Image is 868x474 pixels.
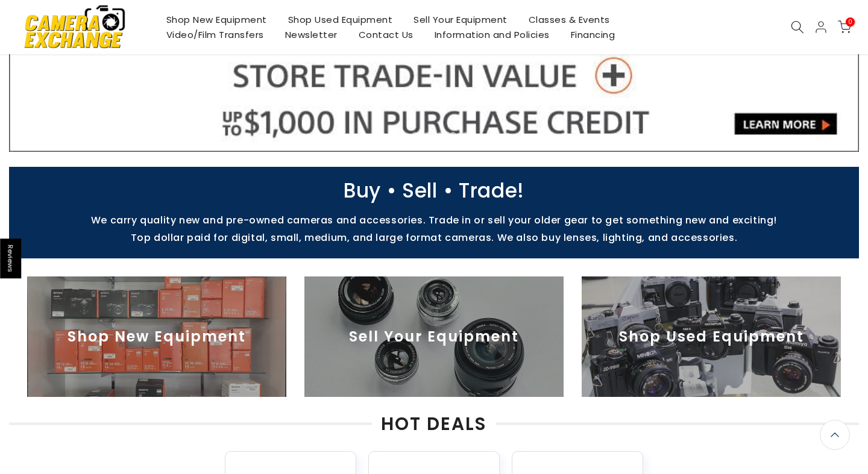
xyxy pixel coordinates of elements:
a: 0 [838,20,851,34]
li: Page dot 1 [399,132,406,139]
span: 0 [846,17,855,27]
p: Buy • Sell • Trade! [3,185,865,196]
p: We carry quality new and pre-owned cameras and accessories. Trade in or sell your older gear to g... [3,214,865,226]
li: Page dot 3 [424,132,431,139]
a: Back to the top [820,420,850,450]
li: Page dot 2 [412,132,418,139]
a: Video/Film Transfers [156,27,274,42]
a: Financing [560,27,626,42]
span: HOT DEALS [372,415,496,433]
a: Newsletter [274,27,348,42]
a: Contact Us [348,27,424,42]
a: Shop New Equipment [156,12,277,27]
a: Information and Policies [424,27,560,42]
a: Classes & Events [518,12,620,27]
li: Page dot 4 [437,132,444,139]
p: Top dollar paid for digital, small, medium, and large format cameras. We also buy lenses, lightin... [3,232,865,243]
a: Shop Used Equipment [277,12,403,27]
li: Page dot 5 [450,132,456,139]
a: Sell Your Equipment [403,12,518,27]
li: Page dot 6 [462,132,469,139]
